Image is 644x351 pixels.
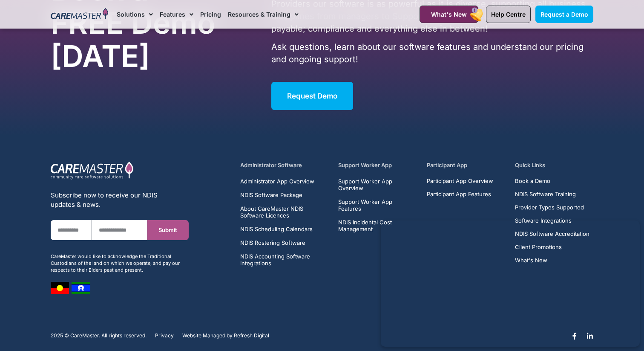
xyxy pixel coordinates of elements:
span: Request a Demo [540,11,588,18]
a: NDIS Software Training [515,191,589,197]
h5: Administrator Software [240,161,328,169]
span: Software Integrations [515,218,572,224]
a: Request Demo [271,82,353,110]
span: NDIS Software Package [240,191,302,198]
img: image 7 [51,282,69,294]
p: Ask questions, learn about our software features and understand our pricing and ongoing support! [271,41,593,66]
span: What's New [431,11,467,18]
span: NDIS Rostering Software [240,239,305,246]
a: NDIS Scheduling Calendars [240,226,328,232]
span: Provider Types Supported [515,204,584,211]
a: Provider Types Supported [515,204,589,211]
a: What's New [420,6,478,23]
a: Book a Demo [515,178,589,184]
span: NDIS Software Training [515,191,576,197]
h5: Participant App [427,161,505,169]
a: NDIS Rostering Software [240,239,328,246]
p: 2025 © CareMaster. All rights reserved. [51,333,147,339]
span: Book a Demo [515,178,550,184]
span: Website Managed by [182,333,233,339]
div: CareMaster would like to acknowledge the Traditional Custodians of the land on which we operate, ... [51,253,189,273]
span: Request Demo [287,92,337,100]
span: Help Centre [491,11,526,18]
h5: Quick Links [515,161,593,169]
span: Submit [158,227,177,233]
button: Submit [147,220,189,240]
a: Refresh Digital [234,333,269,339]
img: image 8 [72,282,90,294]
a: Participant App Overview [427,178,493,184]
a: NDIS Incidental Cost Management [338,219,417,232]
span: Participant App Features [427,191,491,197]
a: Support Worker App Overview [338,178,417,191]
a: Participant App Features [427,191,493,197]
a: Administrator App Overview [240,178,328,185]
img: CareMaster Logo Part [51,161,134,180]
a: Privacy [155,333,174,339]
a: Software Integrations [515,218,589,224]
img: CareMaster Logo [51,8,108,21]
a: Help Centre [486,6,531,23]
h5: Support Worker App [338,161,417,169]
a: Support Worker App Features [338,198,417,212]
div: Subscribe now to receive our NDIS updates & news. [51,191,189,209]
span: NDIS Scheduling Calendars [240,226,313,232]
span: Administrator App Overview [240,178,314,185]
a: Request a Demo [535,6,593,23]
a: NDIS Software Package [240,191,328,198]
iframe: Popup CTA [381,220,640,347]
a: NDIS Accounting Software Integrations [240,253,328,267]
a: About CareMaster NDIS Software Licences [240,205,328,219]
